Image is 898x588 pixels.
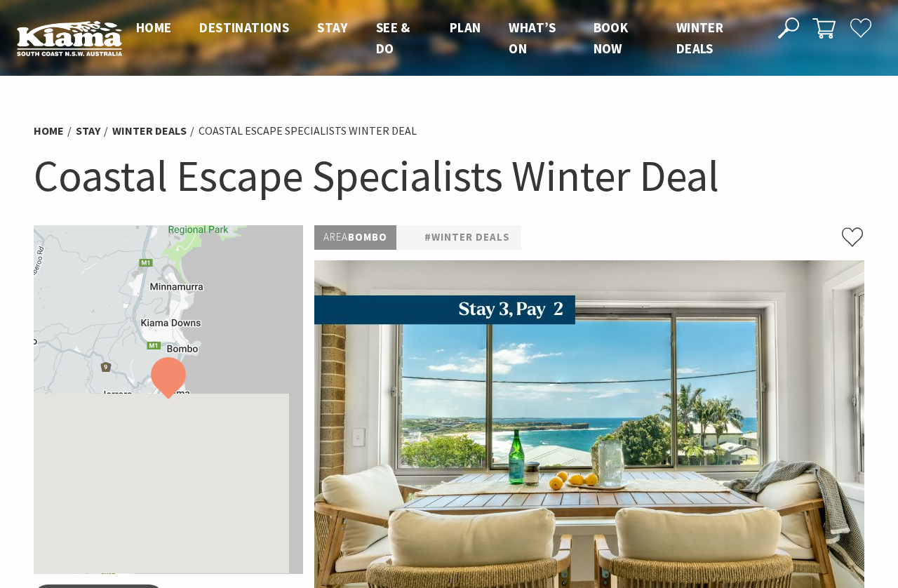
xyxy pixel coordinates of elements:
[136,19,172,36] span: Home
[317,19,348,36] span: Stay
[199,122,417,140] li: Coastal Escape Specialists Winter Deal
[676,19,723,57] span: Winter Deals
[376,19,410,57] span: See & Do
[34,123,64,138] a: Home
[323,230,348,243] span: Area
[34,147,864,204] h1: Coastal Escape Specialists Winter Deal
[76,123,100,138] a: Stay
[112,123,187,138] a: Winter Deals
[122,17,763,60] nav: Main Menu
[450,19,481,36] span: Plan
[17,20,122,57] img: Kiama Logo
[594,19,629,57] span: Book now
[199,19,289,36] span: Destinations
[314,225,396,250] p: Bombo
[509,19,556,57] span: What’s On
[424,229,510,246] a: #Winter Deals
